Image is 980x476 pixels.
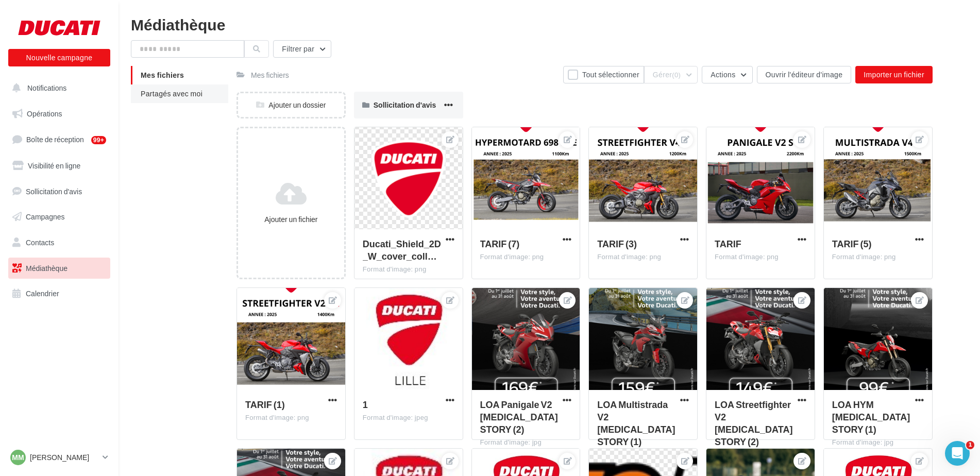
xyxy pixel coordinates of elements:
[597,238,637,249] span: TARIF (3)
[715,238,741,249] span: TARIF
[8,448,110,467] a: MM [PERSON_NAME]
[702,66,752,83] button: Actions
[273,40,331,58] button: Filtrer par
[26,212,65,221] span: Campagnes
[711,70,735,79] span: Actions
[757,66,852,83] button: Ouvrir l'éditeur d'image
[715,252,806,262] div: Format d'image: png
[363,238,441,262] span: Ducati_Shield_2D_W_cover_collection_UC153191
[945,441,970,466] iframe: Intercom live chat
[6,232,112,253] a: Contacts
[141,71,184,79] span: Mes fichiers
[644,66,698,83] button: Gérer(0)
[715,399,792,447] span: LOA Streetfighter V2 T3 STORY (2)
[363,265,454,274] div: Format d'image: png
[966,441,974,449] span: 1
[27,109,62,118] span: Opérations
[6,103,112,125] a: Opérations
[6,155,112,177] a: Visibilité en ligne
[363,399,368,410] span: 1
[27,83,66,92] span: Notifications
[672,71,681,79] span: (0)
[832,438,924,447] div: Format d'image: jpg
[6,283,112,304] a: Calendrier
[480,252,572,262] div: Format d'image: png
[26,186,82,195] span: Sollicitation d'avis
[26,264,67,273] span: Médiathèque
[26,238,54,247] span: Contacts
[832,399,910,435] span: LOA HYM T3 STORY (1)
[28,161,80,170] span: Visibilité en ligne
[363,413,454,422] div: Format d'image: jpeg
[30,452,98,463] p: [PERSON_NAME]
[251,70,289,80] div: Mes fichiers
[597,252,689,262] div: Format d'image: png
[91,136,106,144] div: 99+
[563,66,644,83] button: Tout sélectionner
[238,100,344,110] div: Ajouter un dossier
[12,452,24,463] span: MM
[141,89,202,98] span: Partagés avec moi
[26,289,59,298] span: Calendrier
[6,181,112,202] a: Sollicitation d'avis
[864,70,924,79] span: Importer un fichier
[131,16,968,32] div: Médiathèque
[242,214,340,225] div: Ajouter un fichier
[480,238,520,249] span: TARIF (7)
[480,438,572,447] div: Format d'image: jpg
[597,399,675,447] span: LOA Multistrada V2 T3 STORY (1)
[6,128,112,150] a: Boîte de réception99+
[832,252,924,262] div: Format d'image: png
[6,77,108,99] button: Notifications
[26,135,84,144] span: Boîte de réception
[480,399,558,435] span: LOA Panigale V2 T3 STORY (2)
[6,258,112,279] a: Médiathèque
[832,238,872,249] span: TARIF (5)
[6,206,112,228] a: Campagnes
[8,49,110,66] button: Nouvelle campagne
[245,413,337,422] div: Format d'image: png
[855,66,933,83] button: Importer un fichier
[245,399,285,410] span: TARIF (1)
[374,100,436,109] span: Sollicitation d'avis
